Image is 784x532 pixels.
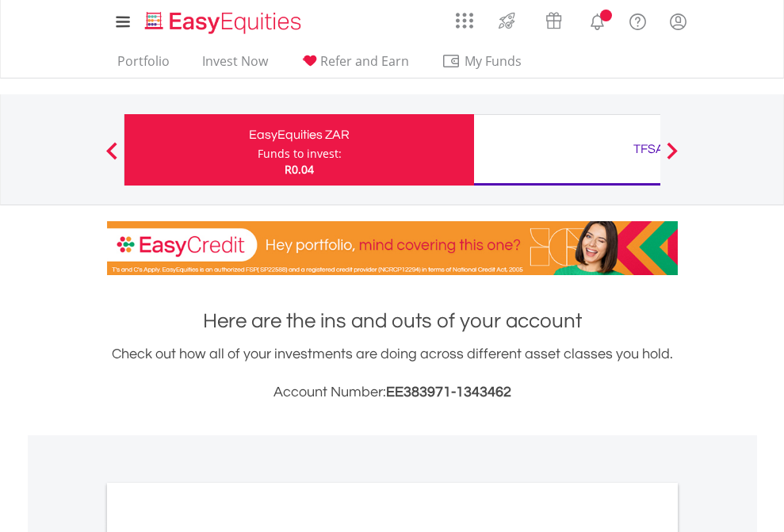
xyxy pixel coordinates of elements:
span: R0.04 [285,162,314,177]
a: Portfolio [111,53,176,78]
a: AppsGrid [446,4,484,29]
div: Funds to invest: [258,146,342,162]
button: Next [656,150,688,166]
img: EasyCredit Promotion Banner [107,221,678,275]
button: Previous [96,150,128,166]
a: My Profile [658,4,698,39]
h3: Account Number: [107,381,678,404]
div: Check out how all of your investments are doing across different asset classes you hold. [107,343,678,404]
a: Refer and Earn [294,53,415,78]
a: Vouchers [530,4,577,33]
img: EasyEquities_Logo.png [142,10,308,36]
img: thrive-v2.svg [494,8,520,33]
h1: Here are the ins and outs of your account [107,307,678,335]
div: EasyEquities ZAR [134,124,465,146]
span: EE383971-1343462 [386,385,511,400]
a: Notifications [577,4,618,36]
span: Refer and Earn [320,52,409,70]
img: vouchers-v2.svg [541,8,567,33]
img: grid-menu-icon.svg [456,12,473,29]
a: Home page [139,4,308,36]
a: FAQ's and Support [618,4,658,36]
span: My Funds [442,51,545,71]
a: Invest Now [196,53,274,78]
